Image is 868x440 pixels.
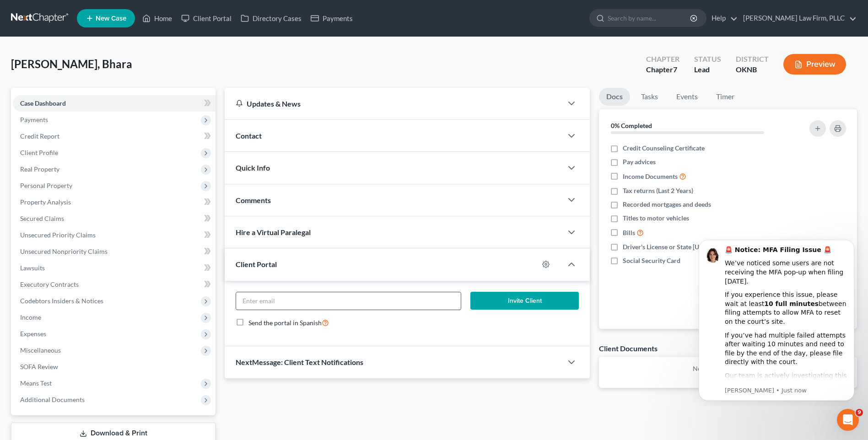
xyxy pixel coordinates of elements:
a: Tasks [634,88,665,106]
span: Hire a Virtual Paralegal [236,228,311,236]
span: Property Analysis [20,198,71,206]
span: Send the portal in Spanish [248,319,322,327]
span: Client Portal [236,260,277,268]
a: Docs [599,88,630,106]
span: 7 [673,65,677,74]
span: 9 [856,409,863,416]
a: Events [669,88,705,106]
button: Preview [783,54,846,75]
a: Unsecured Priority Claims [13,227,216,243]
span: Real Property [20,165,59,173]
span: Comments [236,196,271,204]
iframe: Intercom notifications message [685,231,868,406]
span: Payments [20,116,48,123]
span: Income Documents [623,172,678,181]
span: Contact [236,131,262,140]
iframe: Intercom live chat [837,409,859,431]
a: Directory Cases [236,10,306,27]
span: Credit Counseling Certificate [623,144,705,153]
a: Lawsuits [13,260,216,276]
div: District [736,54,769,64]
div: Status [694,54,721,64]
span: Pay advices [623,157,656,166]
span: Unsecured Nonpriority Claims [20,247,108,255]
a: Property Analysis [13,194,216,210]
span: Expenses [20,330,46,338]
span: Secured Claims [20,215,64,222]
span: Codebtors Insiders & Notices [20,297,103,305]
a: Help [707,10,738,27]
span: Lawsuits [20,264,45,272]
a: Payments [306,10,357,27]
span: Miscellaneous [20,346,61,354]
a: Unsecured Nonpriority Claims [13,243,216,260]
span: Tax returns (Last 2 Years) [623,186,693,195]
span: New Case [96,15,126,22]
a: Case Dashboard [13,95,216,112]
span: Quick Info [236,163,270,172]
a: Credit Report [13,128,216,145]
span: Additional Documents [20,396,85,403]
span: Means Test [20,379,52,387]
div: Updates & News [236,99,551,108]
div: Lead [694,64,721,75]
a: Home [138,10,177,27]
div: Chapter [646,54,679,64]
strong: 0% Completed [611,122,652,129]
a: Secured Claims [13,210,216,227]
a: SOFA Review [13,359,216,375]
a: Executory Contracts [13,276,216,293]
input: Enter email [236,292,461,310]
span: Bills [623,228,635,237]
span: Credit Report [20,132,59,140]
span: Case Dashboard [20,99,66,107]
span: Executory Contracts [20,280,79,288]
button: Invite Client [470,292,579,310]
div: Chapter [646,64,679,75]
span: [PERSON_NAME], Bhara [11,57,132,70]
a: Timer [709,88,742,106]
span: Income [20,313,41,321]
span: Recorded mortgages and deeds [623,200,711,209]
span: Personal Property [20,182,72,189]
div: Client Documents [599,343,658,353]
span: Social Security Card [623,256,680,265]
span: NextMessage: Client Text Notifications [236,358,363,366]
input: Search by name... [608,10,691,27]
span: SOFA Review [20,363,58,370]
span: Unsecured Priority Claims [20,231,96,239]
a: [PERSON_NAME] Law Firm, PLLC [739,10,857,27]
span: Driver's License or State [US_STATE] [623,242,726,252]
a: Client Portal [177,10,236,27]
p: No client documents yet. [606,364,850,373]
div: OKNB [736,64,769,75]
span: Client Profile [20,149,58,156]
span: Titles to motor vehicles [623,214,689,223]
